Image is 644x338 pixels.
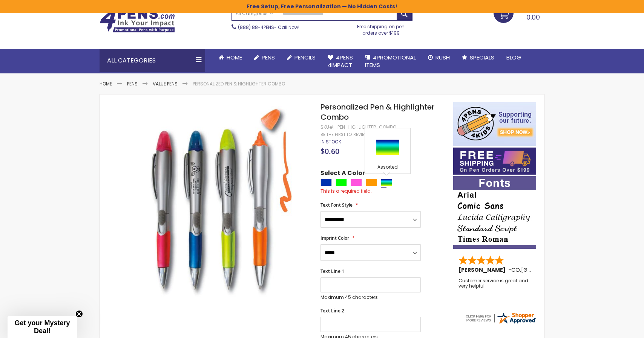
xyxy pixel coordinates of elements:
a: Home [100,81,112,87]
span: Text Line 1 [320,268,344,274]
img: 4pens.com widget logo [465,311,537,325]
strong: SKU [320,124,334,130]
span: Blog [506,53,521,61]
span: CO [511,266,520,274]
img: 4pens 4 kids [453,102,536,146]
span: 0.00 [526,12,540,22]
div: Orange [366,179,377,186]
a: 4PROMOTIONALITEMS [359,49,422,74]
span: $0.60 [320,146,339,156]
div: This is a required field. [320,188,446,194]
span: - , [508,266,577,274]
img: font-personalization-examples [453,176,536,249]
a: All Categories [232,7,277,20]
span: In stock [320,139,341,145]
a: (888) 88-4PENS [238,24,274,30]
a: Pencils [281,49,322,66]
span: 4PROMOTIONAL ITEMS [365,53,416,69]
a: 4pens.com certificate URL [465,320,537,326]
div: Availability [320,139,341,145]
div: Pink [351,179,362,186]
span: Pencils [294,53,316,61]
a: Value Pens [153,81,178,87]
div: PEN-HIGHLIGHTER-COMBO [337,124,396,130]
div: Lime Green [336,179,347,186]
span: Select A Color [320,169,365,179]
span: Pens [262,53,275,61]
span: Specials [470,53,494,61]
div: Customer service is great and very helpful [458,278,532,294]
span: All Categories [236,11,273,17]
p: Maximum 45 characters [320,294,421,300]
div: All Categories [100,49,205,72]
span: [GEOGRAPHIC_DATA] [521,266,577,274]
a: Specials [456,49,500,66]
span: Personalized Pen & Highlighter Combo [320,102,434,122]
span: Text Font Style [320,202,353,208]
a: Home [213,49,248,66]
span: - Call Now! [238,24,299,30]
span: Home [227,53,242,61]
a: Be the first to review this product [320,132,400,137]
span: Imprint Color [320,235,349,241]
a: Blog [500,49,527,66]
li: Personalized Pen & Highlighter Combo [193,81,285,87]
span: Text Line 2 [320,308,344,314]
img: 4Pens Custom Pens and Promotional Products [100,9,175,33]
div: Assorted [367,164,408,172]
span: Get your Mystery Deal! [14,319,70,335]
span: 4Pens 4impact [328,53,353,69]
span: Rush [435,53,450,61]
a: 4Pens4impact [322,49,359,74]
img: Free shipping on orders over $199 [453,148,536,175]
div: Free shipping on pen orders over $199 [350,21,413,36]
div: Blue [320,179,332,186]
button: Close teaser [75,310,83,318]
a: Pens [127,81,138,87]
a: Pens [248,49,281,66]
a: Rush [422,49,456,66]
div: Assorted [381,179,392,186]
div: Get your Mystery Deal!Close teaser [8,316,77,338]
span: [PERSON_NAME] [458,266,508,274]
img: Personalized Pen & Highlighter Combo [115,101,310,297]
